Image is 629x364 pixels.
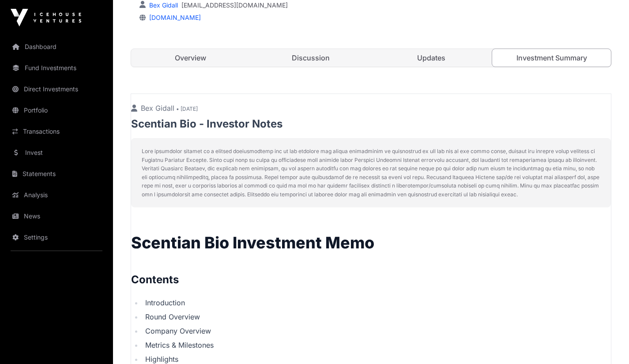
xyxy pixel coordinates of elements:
img: Icehouse Ventures Logo [11,9,81,26]
a: Portfolio [7,101,106,120]
a: Transactions [7,122,106,141]
a: Invest [7,143,106,162]
h1: Scentian Bio Investment Memo [131,234,611,251]
a: Settings [7,228,106,247]
a: News [7,206,106,226]
p: Scentian Bio - Investor Notes [131,117,611,131]
a: Discussion [252,49,370,67]
p: Lore ipsumdolor sitamet co a elitsed doeiusmodtemp inc ut lab etdolore mag aliqua enimadminim ve ... [142,147,600,199]
li: Introduction [143,297,611,308]
a: Fund Investments [7,58,106,78]
span: • [DATE] [176,105,198,112]
a: Dashboard [7,37,106,56]
a: [DOMAIN_NAME] [146,14,201,21]
a: [EMAIL_ADDRESS][DOMAIN_NAME] [181,1,288,10]
li: Company Overview [143,326,611,336]
p: Bex Gidall [131,103,611,113]
a: Analysis [7,185,106,205]
a: Investment Summary [492,49,611,67]
li: Metrics & Milestones [143,340,611,350]
iframe: Chat Widget [585,322,629,364]
a: Overview [131,49,250,67]
a: Statements [7,164,106,184]
h2: Contents [131,273,611,287]
li: Round Overview [143,311,611,322]
a: Bex Gidall [147,1,178,9]
a: Direct Investments [7,79,106,99]
a: Updates [372,49,491,67]
nav: Tabs [131,49,611,67]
